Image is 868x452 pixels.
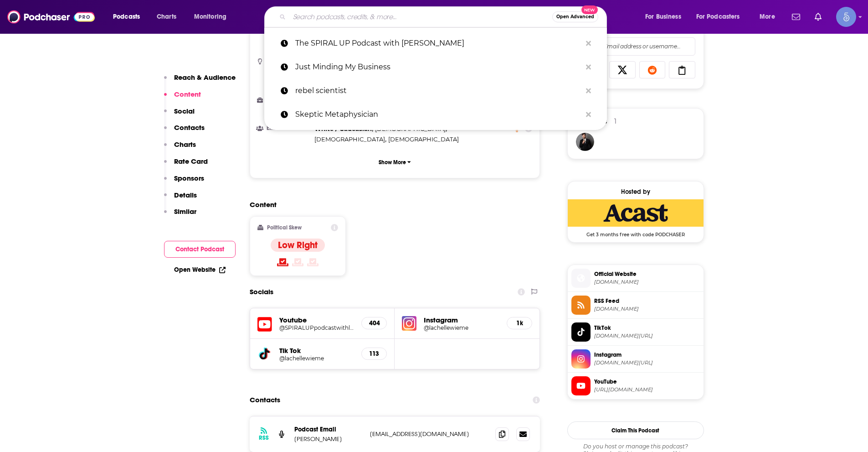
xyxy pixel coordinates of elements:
span: For Business [645,10,681,23]
img: JohirMia [576,133,594,151]
button: Show profile menu [836,7,856,27]
a: Acast Deal: Get 3 months free with code PODCHASER [568,199,704,237]
p: Details [174,191,197,199]
p: Charts [174,140,196,149]
button: Claim This Podcast [567,421,704,439]
button: Open AdvancedNew [552,11,598,22]
input: Email address or username... [584,38,688,55]
h5: Youtube [279,316,354,324]
input: Search podcasts, credits, & more... [289,10,552,24]
h2: Contacts [250,391,280,409]
span: TikTok [594,324,700,332]
span: Charts [157,10,176,23]
button: open menu [690,10,753,24]
img: Acast Deal: Get 3 months free with code PODCHASER [568,199,704,227]
div: 1 [614,117,616,125]
span: [DEMOGRAPHIC_DATA] [314,135,385,143]
p: [PERSON_NAME] [294,435,363,443]
span: instagram.com/lachellewieme [594,359,700,366]
button: Charts [164,140,196,157]
a: @lachellewieme [279,355,354,362]
span: Instagram [594,351,700,359]
span: RSS Feed [594,297,700,305]
button: Sponsors [164,174,204,191]
h3: Interests [257,58,311,64]
button: Similar [164,207,196,224]
span: Get 3 months free with code PODCHASER [568,227,704,238]
span: Monitoring [194,10,226,23]
span: [DEMOGRAPHIC_DATA] [375,125,446,132]
button: Details [164,191,197,208]
button: Rate Card [164,157,208,174]
span: tiktok.com/@lachellewieme [594,333,700,339]
span: YouTube [594,378,700,386]
h3: Jobs [257,97,311,103]
a: Show notifications dropdown [788,9,804,25]
span: Logged in as Spiral5-G1 [836,7,856,27]
button: Content [164,90,201,107]
span: More [760,10,775,23]
span: For Podcasters [696,10,740,23]
h4: Low Right [278,239,318,251]
a: RSS Feed[DOMAIN_NAME] [571,296,700,315]
span: [DEMOGRAPHIC_DATA] [388,135,459,143]
h2: Political Skew [267,224,302,231]
a: Share on X/Twitter [609,61,636,78]
p: Just Minding My Business [295,55,581,79]
p: Rate Card [174,157,208,166]
div: Hosted by [568,188,704,196]
img: User Profile [836,7,856,27]
button: Contact Podcast [164,241,236,258]
p: Contacts [174,123,205,132]
button: Social [164,107,195,124]
button: Contacts [164,123,205,140]
button: Reach & Audience [164,73,236,90]
a: Official Website[DOMAIN_NAME] [571,269,700,288]
span: New [581,5,598,14]
a: Just Minding My Business [264,55,607,79]
h3: RSS [259,434,269,442]
a: Copy Link [669,61,695,78]
a: rebel scientist [264,79,607,103]
span: Podcasts [113,10,140,23]
span: , [314,134,386,145]
a: Open Website [174,266,226,274]
button: Show More [257,154,533,171]
img: Podchaser - Follow, Share and Rate Podcasts [7,8,95,26]
a: @lachellewieme [424,324,499,331]
div: Search followers [576,37,695,56]
span: Open Advanced [556,15,594,19]
span: feeds.acast.com [594,306,700,312]
h5: @SPIRALUPpodcastwithlachelle [279,324,354,331]
div: Search podcasts, credits, & more... [273,6,616,27]
h2: Socials [250,283,273,301]
span: Do you host or manage this podcast? [567,443,704,450]
h5: 1k [514,319,524,327]
span: White / Caucasian [314,125,372,132]
a: Instagram[DOMAIN_NAME][URL] [571,349,700,369]
h5: Tik Tok [279,346,354,355]
span: iam-lifebydesign.com [594,279,700,286]
a: Share on Reddit [639,61,666,78]
a: The SPIRAL UP Podcast with [PERSON_NAME] [264,31,607,55]
h5: Instagram [424,316,499,324]
p: Show More [379,159,406,166]
button: open menu [107,10,152,24]
button: open menu [188,10,238,24]
p: The SPIRAL UP Podcast with LaChelle Wieme [295,31,581,55]
p: [EMAIL_ADDRESS][DOMAIN_NAME] [370,430,488,438]
button: open menu [753,10,786,24]
span: Official Website [594,270,700,278]
p: rebel scientist [295,79,581,103]
p: Sponsors [174,174,204,182]
p: Social [174,107,195,115]
span: https://www.youtube.com/@SPIRALUPpodcastwithlachelle [594,386,700,393]
p: Skeptic Metaphysician [295,103,581,126]
h5: 404 [369,319,379,327]
p: Reach & Audience [174,73,236,82]
h3: Ethnicities [257,125,311,131]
